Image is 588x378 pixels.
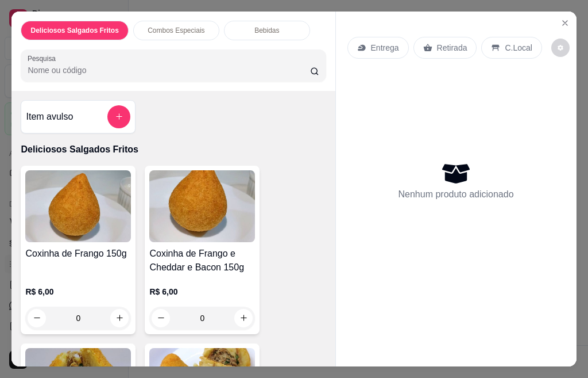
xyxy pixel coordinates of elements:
img: product-image [25,170,131,242]
h4: Item avulso [26,110,73,124]
p: Retirada [437,42,467,54]
p: Bebidas [254,26,279,35]
p: R$ 6,00 [149,286,255,297]
p: R$ 6,00 [25,286,131,297]
label: Pesquisa [28,54,60,63]
button: increase-product-quantity [234,309,253,327]
h4: Coxinha de Frango e Cheddar e Bacon 150g [149,247,255,274]
button: decrease-product-quantity [28,309,46,327]
p: Deliciosos Salgados Fritos [30,26,118,35]
p: C.Local [505,42,532,54]
p: Entrega [371,42,399,54]
img: product-image [149,170,255,242]
p: Combos Especiais [148,26,204,35]
button: add-separate-item [107,105,130,128]
button: increase-product-quantity [110,309,129,327]
h4: Coxinha de Frango 150g [25,247,131,261]
button: decrease-product-quantity [551,39,570,57]
p: Nenhum produto adicionado [399,188,514,201]
button: decrease-product-quantity [152,309,170,327]
input: Pesquisa [28,64,310,76]
button: Close [556,14,574,32]
p: Deliciosos Salgados Fritos [21,143,326,156]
